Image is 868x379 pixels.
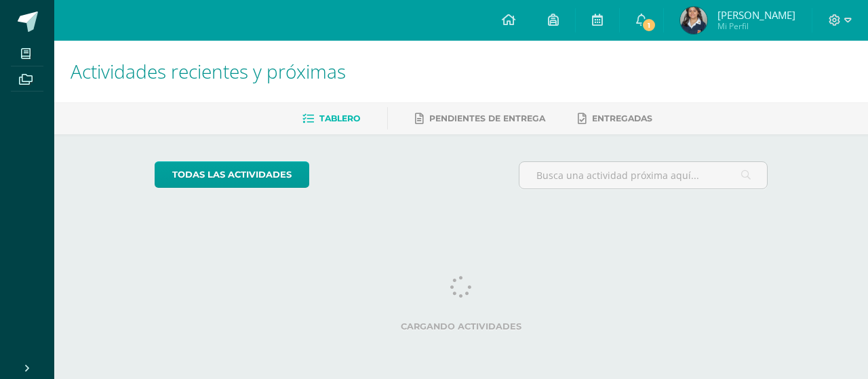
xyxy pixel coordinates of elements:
a: todas las Actividades [155,161,309,188]
span: Tablero [319,113,360,123]
a: Pendientes de entrega [415,108,545,129]
a: Tablero [302,108,360,129]
span: [PERSON_NAME] [717,8,795,22]
span: Mi Perfil [717,20,795,32]
a: Entregadas [578,108,652,129]
span: Actividades recientes y próximas [71,58,346,84]
img: 4cdb02751314fa0dd71f70447004a266.png [680,7,707,34]
span: 1 [642,18,656,33]
span: Pendientes de entrega [429,113,545,123]
label: Cargando actividades [155,321,768,332]
input: Busca una actividad próxima aquí... [519,162,768,188]
span: Entregadas [592,113,652,123]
